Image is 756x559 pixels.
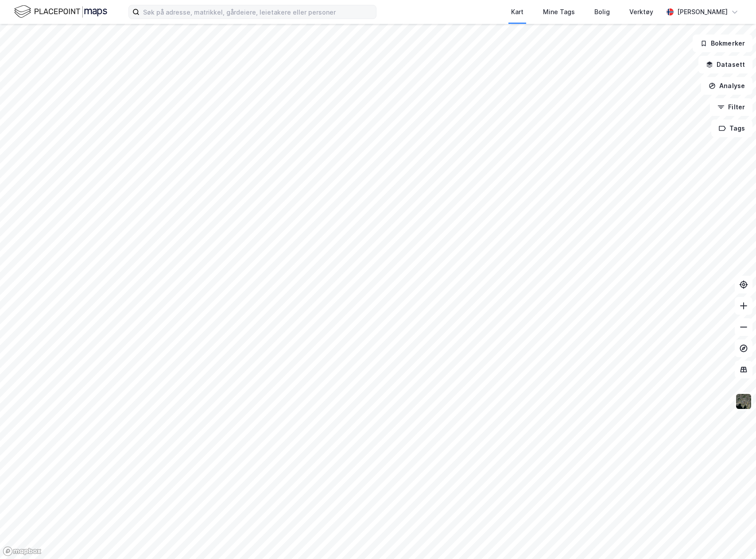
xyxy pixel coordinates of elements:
[629,7,653,17] div: Verktøy
[712,517,756,559] iframe: Chat Widget
[677,7,728,17] div: [PERSON_NAME]
[693,35,752,52] button: Bokmerker
[710,98,752,116] button: Filter
[140,5,376,19] input: Søk på adresse, matrikkel, gårdeiere, leietakere eller personer
[594,7,610,17] div: Bolig
[511,7,523,17] div: Kart
[698,56,752,73] button: Datasett
[701,77,752,95] button: Analyse
[14,4,107,19] img: logo.f888ab2527a4732fd821a326f86c7f29.svg
[543,7,575,17] div: Mine Tags
[711,120,752,137] button: Tags
[735,393,752,410] img: 9k=
[3,546,42,556] a: Mapbox homepage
